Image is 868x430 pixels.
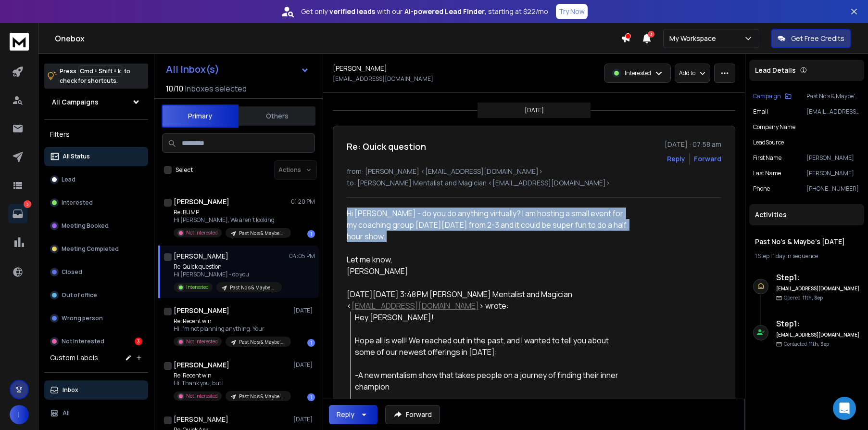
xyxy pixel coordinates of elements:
[174,317,289,325] p: Re: Recent win
[44,332,148,351] button: Not Interested3
[556,4,588,19] button: Try Now
[50,353,98,363] h3: Custom Labels
[771,29,851,48] button: Get Free Credits
[174,306,229,315] h1: [PERSON_NAME]
[186,229,218,236] p: Not Interested
[773,252,818,260] span: 1 day in sequence
[63,409,70,417] p: All
[10,405,29,424] button: I
[44,262,148,282] button: Closed
[337,410,354,419] div: Reply
[776,318,860,329] h6: Step 1 :
[158,60,317,79] button: All Inbox(s)
[806,185,860,193] p: [PHONE_NUMBER]
[174,325,289,333] p: Hi I’m not planning anything. Your
[679,69,695,77] p: Add to
[78,65,122,77] span: Cmd + Shift + k
[291,198,315,206] p: 01:20 PM
[347,265,628,277] div: [PERSON_NAME]
[755,252,769,260] span: 1 Step
[174,251,228,261] h1: [PERSON_NAME]
[44,380,148,400] button: Inbox
[166,65,219,74] h1: All Inbox(s)
[60,66,130,86] p: Press to check for shortcuts.
[162,104,239,128] button: Primary
[44,286,148,305] button: Out of office
[52,97,99,107] h1: All Campaigns
[803,294,823,301] span: 11th, Sep
[174,379,289,387] p: Hi. Thank you, but I
[186,338,218,345] p: Not Interested
[289,252,315,260] p: 04:05 PM
[174,263,282,271] p: Re: Quick question
[62,176,75,183] p: Lead
[753,92,792,100] button: Campaign
[784,340,829,348] p: Contacted
[525,106,544,114] p: [DATE]
[44,193,148,212] button: Interested
[63,153,90,160] p: All Status
[8,204,27,223] a: 3
[385,405,440,424] button: Forward
[806,169,860,177] p: [PERSON_NAME]
[559,7,585,16] p: Try Now
[174,415,228,424] h1: [PERSON_NAME]
[10,33,29,51] img: logo
[753,185,770,193] p: Phone
[62,222,109,230] p: Meeting Booked
[62,268,82,276] p: Closed
[753,108,768,116] p: Email
[755,237,858,247] h1: Past No's & Maybe's [DATE]
[404,7,486,16] strong: AI-powered Lead Finder,
[755,252,858,260] div: |
[55,33,621,44] h1: Onebox
[44,170,148,189] button: Lead
[44,216,148,235] button: Meeting Booked
[329,405,377,424] button: Reply
[44,92,148,112] button: All Campaigns
[174,216,289,224] p: Hi [PERSON_NAME], We aren't looking
[174,360,229,370] h1: [PERSON_NAME]
[669,34,720,43] p: My Workspace
[753,154,781,162] p: First Name
[333,75,433,83] p: [EMAIL_ADDRESS][DOMAIN_NAME]
[239,230,285,237] p: Past No's & Maybe's [DATE]
[293,307,315,314] p: [DATE]
[625,69,651,77] p: Interested
[776,285,860,292] h6: [EMAIL_ADDRESS][DOMAIN_NAME]
[753,123,795,131] p: Company Name
[174,372,289,379] p: Re: Recent win
[62,338,104,345] p: Not Interested
[186,284,209,291] p: Interested
[44,128,148,141] h3: Filters
[62,314,103,322] p: Wrong person
[809,340,829,347] span: 11th, Sep
[352,300,479,311] a: [EMAIL_ADDRESS][DOMAIN_NAME]
[166,83,183,94] span: 10 / 10
[307,339,315,347] div: 1
[753,92,781,100] p: Campaign
[749,204,864,225] div: Activities
[176,166,193,174] label: Select
[44,309,148,328] button: Wrong person
[806,108,860,116] p: [EMAIL_ADDRESS][DOMAIN_NAME]
[185,83,247,94] h3: Inboxes selected
[833,397,856,420] div: Open Intercom Messenger
[239,339,285,346] p: Past No's & Maybe's [DATE]
[44,239,148,259] button: Meeting Completed
[694,154,721,164] div: Forward
[784,294,823,301] p: Opened
[293,416,315,423] p: [DATE]
[753,139,784,146] p: LeadSource
[347,288,628,312] div: [DATE][DATE] 3:48 PM [PERSON_NAME] Mentalist and Magician < > wrote:
[63,386,78,394] p: Inbox
[24,200,31,208] p: 3
[329,7,375,16] strong: verified leads
[307,230,315,238] div: 1
[667,154,685,164] button: Reply
[186,392,218,400] p: Not Interested
[44,147,148,166] button: All Status
[806,154,860,162] p: [PERSON_NAME]
[230,284,276,291] p: Past No's & Maybe's [DATE]
[293,361,315,369] p: [DATE]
